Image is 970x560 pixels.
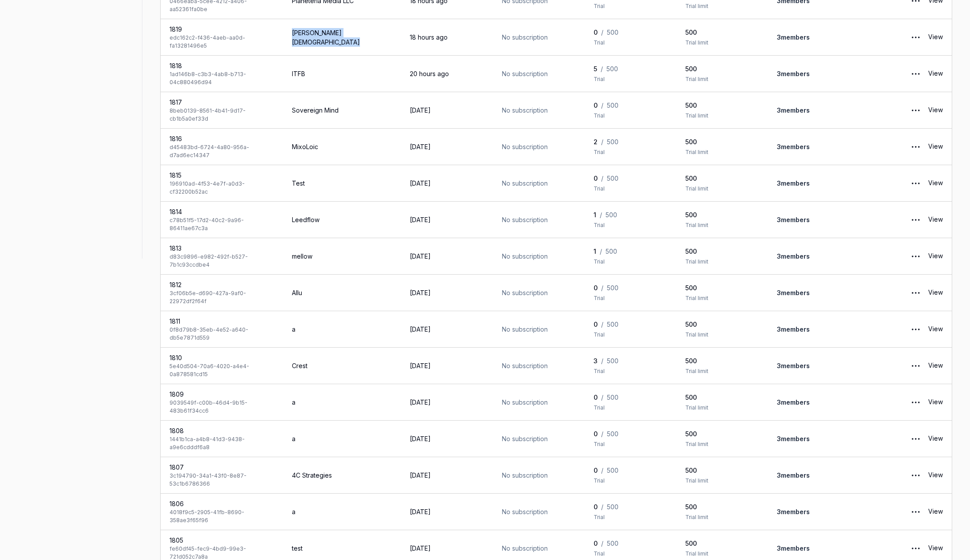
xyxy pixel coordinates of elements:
a: View [928,503,943,521]
span: 0 [594,174,598,183]
a: 3members [777,252,810,260]
span: No subscription [502,398,576,407]
td: a [283,494,401,530]
div: 1814 [170,207,274,216]
span: s [806,362,810,369]
span: 500 [685,466,759,475]
span: 500 [606,210,617,219]
a: 3members [777,33,810,41]
div: 1815 [170,170,274,180]
td: a [283,384,401,421]
span: No subscription [502,252,576,261]
td: a [283,311,401,348]
td: [PERSON_NAME][DEMOGRAPHIC_DATA] [283,19,401,56]
a: View [928,28,943,46]
span: Trial [594,221,667,229]
a: 3members [777,70,810,77]
a: 3members [777,216,810,223]
span: / [601,101,603,110]
span: Trial [594,404,667,412]
div: 1808 [170,426,274,435]
span: 0 [594,393,598,402]
span: Trial limit [685,404,759,412]
span: / [600,210,602,219]
time: [DATE] [410,508,431,515]
span: 500 [607,393,618,402]
time: [DATE] [410,252,431,260]
span: / [601,64,603,73]
span: / [601,356,603,365]
span: No subscription [502,288,576,297]
a: View [928,540,943,557]
div: 1ad146b8-c3b3-4ab8-b713-04c880496d94 [170,70,274,86]
span: 1 [594,210,596,219]
span: 500 [685,101,759,110]
span: s [806,471,810,479]
span: s [806,179,810,187]
span: 500 [685,28,759,37]
span: Trial limit [685,294,759,302]
span: Trial limit [685,148,759,156]
div: 1809 [170,390,274,399]
span: 500 [606,247,617,256]
span: 500 [685,137,759,146]
span: 1 [594,247,596,256]
span: 500 [607,283,618,292]
span: 0 [594,429,598,438]
span: 500 [607,539,618,548]
span: Trial limit [685,513,759,521]
time: [DATE] [410,471,431,479]
div: 4018f9c5-2905-41fb-8690-358ae3f65f96 [170,508,274,524]
a: View [928,430,943,448]
span: No subscription [502,179,576,188]
div: 1818 [170,61,274,70]
span: / [601,539,603,548]
a: 3members [777,544,810,552]
a: 3members [777,362,810,369]
span: 500 [607,356,618,365]
span: Trial limit [685,75,759,83]
span: Trial limit [685,477,759,485]
span: Trial limit [685,221,759,229]
div: d45483bd-6724-4a80-956a-d7ad6ec14347 [170,143,274,159]
span: Trial [594,513,667,521]
div: 1816 [170,134,274,143]
span: Trial [594,39,667,47]
span: Trial [594,331,667,339]
td: 4C Strategies [283,457,401,494]
span: No subscription [502,215,576,224]
td: a [283,421,401,457]
time: [DATE] [410,106,431,114]
span: Trial [594,294,667,302]
span: 500 [607,28,618,37]
div: d83c9896-e982-492f-b527-7b1c93ccdbe4 [170,253,274,269]
time: [DATE] [410,325,431,333]
span: / [601,137,603,146]
span: Trial limit [685,331,759,339]
span: / [601,174,603,183]
span: / [601,320,603,329]
a: 3members [777,289,810,296]
span: 500 [685,539,759,548]
span: 0 [594,502,598,511]
a: View [928,101,943,119]
span: 5 [594,64,597,73]
div: 1819 [170,24,274,34]
a: View [928,138,943,156]
a: 3members [777,325,810,333]
span: Trial limit [685,550,759,558]
span: s [806,544,810,552]
span: 500 [685,283,759,292]
span: 500 [685,393,759,402]
span: 500 [685,320,759,329]
span: s [806,325,810,333]
a: 3members [777,106,810,114]
span: s [806,106,810,114]
span: 0 [594,283,598,292]
span: / [601,429,603,438]
td: ITFB [283,56,401,92]
span: / [601,393,603,402]
a: 3members [777,398,810,406]
span: 500 [607,320,618,329]
span: s [806,33,810,41]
